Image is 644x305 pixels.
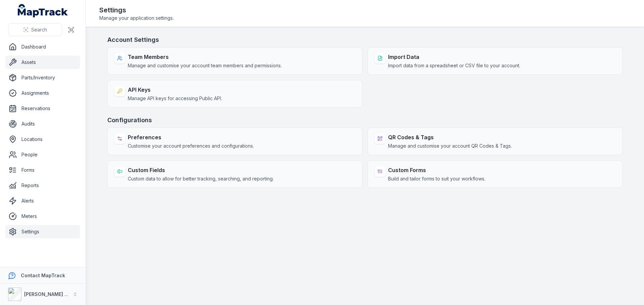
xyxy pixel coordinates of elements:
span: Manage and customise your account QR Codes & Tags. [388,143,512,149]
span: Manage and customise your account team members and permissions. [128,62,282,69]
a: API KeysManage API keys for accessing Public API. [107,80,362,107]
strong: QR Codes & Tags [388,133,512,141]
h3: Configurations [107,116,623,125]
span: Manage API keys for accessing Public API. [128,95,222,102]
a: Alerts [5,194,80,208]
span: Import data from a spreadsheet or CSV file to your account. [388,62,520,69]
button: Search [8,23,62,36]
a: Dashboard [5,40,80,54]
a: PreferencesCustomise your account preferences and configurations. [107,128,362,155]
span: Build and tailor forms to suit your workflows. [388,175,485,182]
strong: Custom Fields [128,166,274,174]
a: QR Codes & TagsManage and customise your account QR Codes & Tags. [368,128,623,155]
a: Assets [5,56,80,69]
strong: Team Members [128,53,282,61]
span: Custom data to allow for better tracking, searching, and reporting. [128,175,274,182]
span: Customise your account preferences and configurations. [128,143,254,149]
h3: Account Settings [107,35,623,45]
a: Meters [5,210,80,223]
h2: Settings [99,5,174,15]
span: Search [31,26,47,33]
a: Settings [5,225,80,238]
a: Locations [5,133,80,146]
strong: API Keys [128,86,222,94]
a: Custom FieldsCustom data to allow for better tracking, searching, and reporting. [107,160,362,188]
a: Assignments [5,86,80,100]
strong: Import Data [388,53,520,61]
a: MapTrack [18,4,68,17]
a: Team MembersManage and customise your account team members and permissions. [107,47,362,75]
a: Reports [5,179,80,192]
span: Manage your application settings. [99,15,174,21]
a: Import DataImport data from a spreadsheet or CSV file to your account. [368,47,623,75]
a: People [5,148,80,161]
a: Reservations [5,102,80,115]
a: Forms [5,163,80,177]
a: Audits [5,117,80,131]
strong: [PERSON_NAME] Group [24,291,79,297]
a: Custom FormsBuild and tailor forms to suit your workflows. [368,160,623,188]
a: Parts/Inventory [5,71,80,84]
strong: Custom Forms [388,166,485,174]
strong: Preferences [128,133,254,141]
strong: Contact MapTrack [21,273,65,278]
